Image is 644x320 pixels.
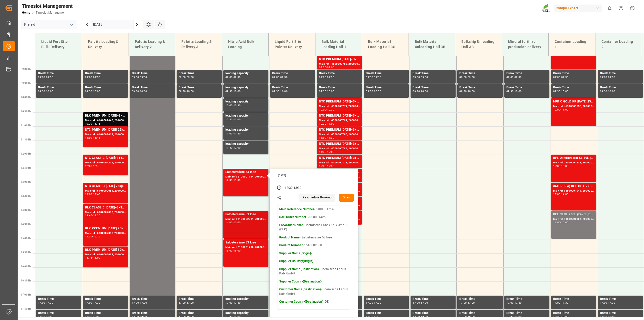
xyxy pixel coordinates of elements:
p: - [279,259,348,264]
div: 09:30 [38,90,45,92]
div: NTC CLASSIC [DATE]+3+TE 600kg BB [85,156,126,161]
div: 09:30 [225,90,233,92]
button: Reschedule Booking [299,194,335,202]
div: - [326,165,327,167]
div: Compo Expert [554,5,602,12]
div: 13:45 [93,193,100,195]
button: Open [339,194,354,202]
img: Screenshot%202023-09-29%20at%2010.02.21.png_1712312052.png [542,4,550,13]
div: Paletts Loading & Delivery 2 [133,37,171,52]
div: NTC CLASSIC [DATE] 25kg (x42) INTESG 12 NPK [DATE] 25kg (x42) INTTPL Natura [MEDICAL_DATA] [DATE]... [85,184,126,189]
div: Bulk Material Loading Hall 1 [319,37,358,52]
div: 10:00 [514,90,522,92]
div: - [186,76,187,78]
div: 11:30 [327,137,334,139]
div: Main ref : 4500001041, 2000000776 [553,189,594,193]
div: BFL Ca SL 200L (x4) CL,ES,LAT MTO;VITA RZ O 1000L IBC MTO [553,212,594,217]
div: Main ref : 6100001714, 2000001425 [225,175,266,179]
div: 15:15 [85,257,92,259]
span: 13:30 Hr [21,195,31,197]
div: 09:30 [272,90,279,92]
div: - [233,90,233,92]
span: 15:30 Hr [21,251,31,254]
span: 11:30 Hr [21,138,31,141]
div: - [293,186,294,190]
div: Salpetersäure 53 lose [225,170,266,175]
div: 09:30 [140,76,147,78]
strong: Customer Country(Destination) [279,300,323,303]
div: - [233,104,233,106]
span: 11:00 Hr [21,124,31,127]
div: Timeslot Management [22,2,73,10]
div: 11:00 [233,118,241,121]
div: NPK O GOLD KR [DATE] 25kg (x60) IT [553,99,594,104]
div: NTC PREMIUM [DATE]+3+TE BULK [319,57,360,62]
div: Break Time [272,71,313,76]
div: 14:00 [561,193,569,195]
div: BFL Osmoprotect SL 10L (x60) CL MTO [553,156,594,161]
div: Salpetersäure 53 lose [225,212,266,217]
div: 09:30 [93,76,100,78]
div: - [92,76,93,78]
div: 11:00 [225,132,233,135]
div: 10:00 [46,90,53,92]
div: 13:30 [294,186,302,190]
div: - [326,66,327,68]
button: Help Center [615,3,627,14]
div: Main ref : 4500000791, 2000000504 [319,118,360,123]
div: Container Loading 2 [599,37,638,52]
div: 09:00 [506,76,514,78]
input: DD.MM.YYYY [90,20,134,29]
div: 12:30 [327,165,334,167]
div: Break Time [319,71,360,76]
div: Break Time [366,85,407,90]
div: loading capacity [225,85,266,90]
div: loading capacity [225,99,266,104]
div: 11:00 [327,123,334,125]
div: - [326,137,327,139]
div: 16:00 [233,250,241,252]
div: - [326,90,327,92]
div: 10:00 [187,90,194,92]
p: - [279,279,348,284]
p: - 1510002000 [279,243,348,248]
div: 09:00 [319,76,326,78]
div: Break Time [553,297,594,302]
div: 09:30 [514,76,522,78]
div: 09:00 [366,76,373,78]
div: 10:30 [85,123,92,125]
div: - [326,109,327,111]
div: - [186,90,187,92]
span: 10:30 Hr [21,110,31,113]
p: - 6100001714 [279,207,348,212]
div: 16:00 [93,257,100,259]
p: - [279,251,348,256]
div: - [326,151,327,153]
span: 09:30 Hr [21,82,31,85]
div: loading capacity [225,71,266,76]
div: Break Time [272,85,313,90]
div: 09:30 [374,76,381,78]
p: - DE [279,300,348,304]
div: 09:30 [280,76,288,78]
span: 16:00 Hr [21,265,31,268]
div: 10:00 [93,90,100,92]
button: Compo Expert [554,3,604,13]
div: - [92,235,93,238]
div: Break Time [413,297,454,302]
div: Break Time [85,71,126,76]
div: 09:00 [38,76,45,78]
p: - Chemische Fabrik Kalk GmbH [279,287,348,296]
strong: Supplier Name(Origin) [279,252,311,255]
span: 12:00 Hr [21,152,31,155]
div: 09:30 [46,76,53,78]
div: Break Time [319,85,360,90]
div: - [45,90,46,92]
div: Bulkship Unloading Hall 3B [459,37,498,52]
div: 10:00 [327,90,334,92]
div: Paletts Loading & Delivery 3 [179,37,218,52]
div: 09:30 [459,90,467,92]
div: - [420,90,421,92]
div: 12:00 [319,165,326,167]
div: 13:00 [85,193,92,195]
